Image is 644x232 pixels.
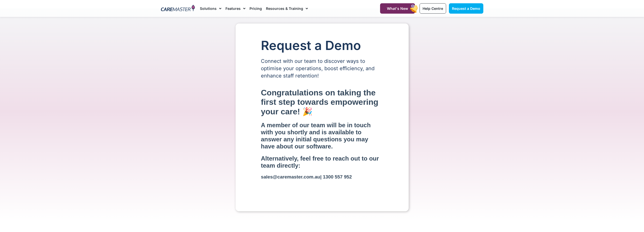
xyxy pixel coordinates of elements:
[161,5,195,12] img: CareMaster Logo
[261,39,383,53] h1: Request a Demo
[380,3,415,14] a: What's New
[452,6,480,11] span: Request a Demo
[261,58,383,80] p: Connect with our team to discover ways to optimise your operations, boost efficiency, and enhance...
[423,6,443,11] span: Help Centre
[420,3,446,14] a: Help Centre
[449,3,483,14] a: Request a Demo
[387,6,408,11] span: What's New
[261,88,383,196] iframe: Form 0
